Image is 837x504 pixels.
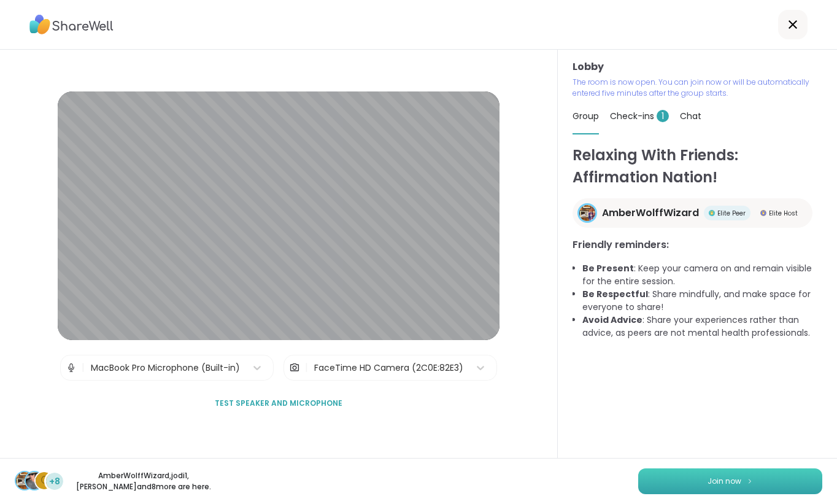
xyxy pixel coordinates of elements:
[573,77,822,99] p: The room is now open. You can join now or will be automatically entered five minutes after the gr...
[210,390,347,416] button: Test speaker and microphone
[582,288,648,300] b: Be Respectful
[573,198,812,228] a: AmberWolffWizardAmberWolffWizardElite PeerElite PeerElite HostElite Host
[582,288,822,314] li: : Share mindfully, and make space for everyone to share!
[91,362,240,374] div: MacBook Pro Microphone (Built-in)
[638,468,822,494] button: Join now
[82,355,85,380] span: |
[657,110,669,122] span: 1
[573,60,822,74] h3: Lobby
[579,205,595,221] img: AmberWolffWizard
[573,238,822,252] h3: Friendly reminders:
[582,314,642,326] b: Avoid Advice
[573,110,599,122] span: Group
[680,110,701,122] span: Chat
[289,355,300,380] img: Camera
[40,473,48,489] span: C
[602,206,699,220] span: AmberWolffWizard
[66,355,77,380] img: Microphone
[582,262,634,274] b: Be Present
[215,398,342,409] span: Test speaker and microphone
[573,144,822,188] h1: Relaxing With Friends: Affirmation Nation!
[26,472,43,489] img: jodi1
[760,210,766,216] img: Elite Host
[305,355,308,380] span: |
[75,470,212,492] p: AmberWolffWizard , jodi1 , [PERSON_NAME] and 8 more are here.
[314,362,463,374] div: FaceTime HD Camera (2C0E:82E3)
[582,262,822,288] li: : Keep your camera on and remain visible for the entire session.
[769,209,798,218] span: Elite Host
[49,475,60,488] span: +8
[746,478,754,484] img: ShareWell Logomark
[708,476,741,487] span: Join now
[582,314,822,339] li: : Share your experiences rather than advice, as peers are not mental health professionals.
[709,210,715,216] img: Elite Peer
[610,110,669,122] span: Check-ins
[717,209,746,218] span: Elite Peer
[16,472,33,489] img: AmberWolffWizard
[29,10,114,39] img: ShareWell Logo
